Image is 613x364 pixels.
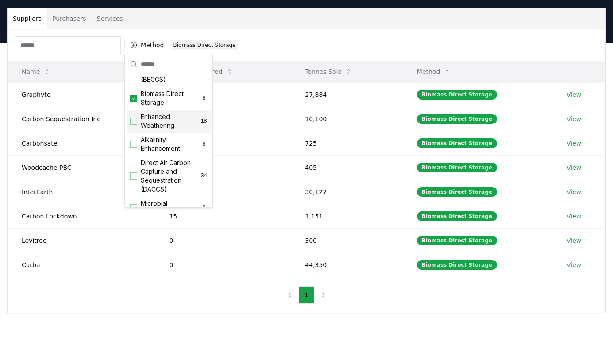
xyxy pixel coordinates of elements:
td: 725 [291,131,403,155]
td: 0 [155,228,291,253]
td: 27,884 [291,82,403,107]
td: 7,358 [155,82,291,107]
button: Services [92,8,128,29]
button: MethodBiomass Direct Storage [124,38,243,52]
span: 18 [200,118,207,125]
td: 405 [291,155,403,180]
td: Woodcache PBC [8,155,155,180]
a: View [567,139,581,148]
button: Suppliers [8,8,47,29]
td: Carbon Sequestration Inc [8,107,155,131]
td: 39 [155,180,291,204]
div: Biomass Direct Storage [417,90,497,100]
button: 1 [299,286,314,304]
td: 264 [155,131,291,155]
div: Biomass Direct Storage [417,163,497,172]
td: Carbon Lockdown [8,204,155,228]
td: Carba [8,253,155,277]
button: Tonnes Sold [298,63,359,80]
span: 2 [201,204,207,211]
div: Biomass Direct Storage [417,138,497,148]
td: Graphyte [8,82,155,107]
div: Biomass Direct Storage [417,114,497,124]
a: View [567,212,581,221]
span: Direct Air Carbon Capture and Sequestration (DACCS) [141,158,201,194]
td: 15 [155,204,291,228]
td: 44,350 [291,253,403,277]
td: Carbonsate [8,131,155,155]
button: Purchasers [47,8,92,29]
td: 69 [155,155,291,180]
span: 8 [201,95,207,102]
span: Microbial Mineralization [141,199,201,217]
div: Biomass Direct Storage [417,236,497,245]
div: Biomass Direct Storage [417,187,497,197]
a: View [567,261,581,269]
td: 10,100 [291,107,403,131]
a: View [567,163,581,172]
td: 300 [291,228,403,253]
td: 6,000 [155,107,291,131]
td: Levitree [8,228,155,253]
button: Name [15,63,58,80]
span: Enhanced Weathering [141,112,200,130]
td: 30,127 [291,180,403,204]
td: 0 [155,253,291,277]
a: View [567,188,581,196]
a: View [567,236,581,245]
a: View [567,115,581,123]
div: Biomass Direct Storage [417,260,497,270]
span: Alkalinity Enhancement [141,135,201,153]
div: Biomass Direct Storage [171,40,238,50]
span: 34 [201,172,207,180]
div: Biomass Direct Storage [417,211,497,221]
td: InterEarth [8,180,155,204]
span: 8 [201,141,207,148]
span: Biomass Direct Storage [141,89,201,107]
button: Method [410,63,458,80]
td: 1,151 [291,204,403,228]
a: View [567,90,581,99]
